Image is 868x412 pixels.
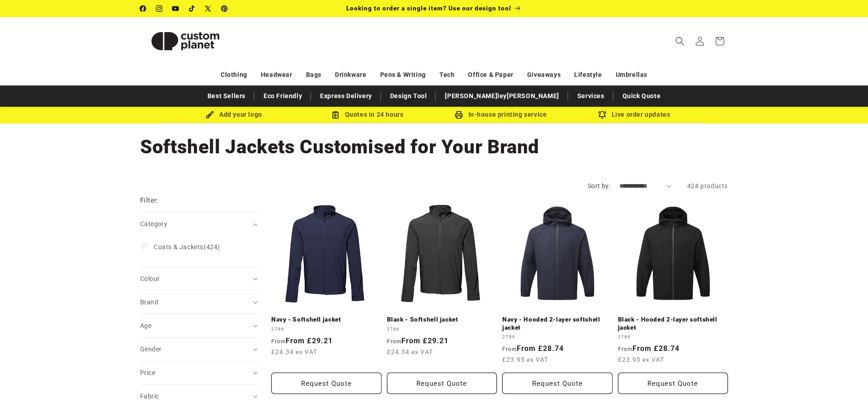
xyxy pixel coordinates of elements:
[335,67,366,83] a: Drinkware
[140,361,258,384] summary: Price
[574,67,602,83] a: Lifestyle
[598,111,606,119] img: Order updates
[670,31,690,51] summary: Search
[387,316,497,324] a: Black - Softshell jacket
[140,298,158,306] span: Brand
[527,67,561,83] a: Giveaways
[154,243,220,251] span: (424)
[140,314,258,337] summary: Age (0 selected)
[203,88,250,104] a: Best Sellers
[140,213,258,236] summary: Category (0 selected)
[687,182,728,189] span: 424 products
[502,316,613,331] a: Navy - Hooded 2-layer softshell jacket
[140,267,258,290] summary: Colour (0 selected)
[468,67,513,83] a: Office & Paper
[259,88,307,104] a: Eco Friendly
[618,316,728,331] a: Black - Hooded 2-layer softshell jacket
[140,346,161,353] span: Gender
[140,369,155,376] span: Price
[434,109,567,120] div: In-house printing service
[154,243,203,251] span: Coats & Jackets
[140,135,728,159] h1: Softshell Jackets Customised for Your Brand
[573,88,609,104] a: Services
[261,67,292,83] a: Headwear
[331,111,340,119] img: Order Updates Icon
[502,373,613,394] button: Request Quote
[137,17,234,65] a: Custom Planet
[271,316,382,324] a: Navy - Softshell jacket
[346,5,511,12] span: Looking to order a single item? Use our design tool
[455,111,463,119] img: In-house printing
[140,275,160,282] span: Colour
[167,109,301,120] div: Add your logo
[386,88,432,104] a: Design Tool
[140,338,258,361] summary: Gender (0 selected)
[440,88,563,104] a: [PERSON_NAME]ley[PERSON_NAME]
[140,21,231,62] img: Custom Planet
[140,291,258,314] summary: Brand (0 selected)
[567,109,701,120] div: Live order updates
[140,195,159,206] h2: Filter:
[140,322,151,329] span: Age
[316,88,377,104] a: Express Delivery
[588,182,610,189] label: Sort by:
[439,67,454,83] a: Tech
[140,220,167,227] span: Category
[140,385,258,408] summary: Fabric (0 selected)
[140,393,159,400] span: Fabric
[387,373,497,394] button: Request Quote
[221,67,247,83] a: Clothing
[301,109,434,120] div: Quotes in 24 hours
[380,67,426,83] a: Pens & Writing
[618,373,728,394] button: Request Quote
[306,67,321,83] a: Bags
[618,88,665,104] a: Quick Quote
[271,373,382,394] button: Request Quote
[616,67,647,83] a: Umbrellas
[206,111,214,119] img: Brush Icon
